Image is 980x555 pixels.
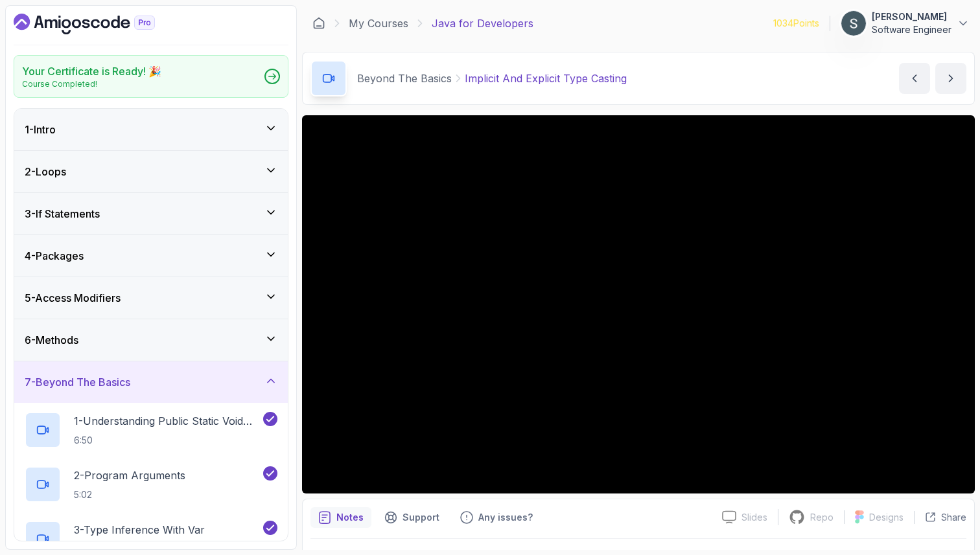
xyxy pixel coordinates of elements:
button: previous content [899,63,930,94]
button: 7-Beyond The Basics [14,361,288,403]
p: Software Engineer [872,23,951,36]
button: user profile image[PERSON_NAME]Software Engineer [841,10,970,36]
p: 6:50 [74,434,261,447]
a: My Courses [349,16,408,31]
h3: 4 - Packages [25,248,84,264]
button: 3-If Statements [14,193,288,234]
p: Any issues? [478,511,533,524]
img: user profile image [841,11,866,36]
p: Course Completed! [22,79,161,89]
p: 1 - Understanding Public Static Void Main [74,413,261,429]
button: notes button [310,507,371,528]
a: Your Certificate is Ready! 🎉Course Completed! [14,55,288,98]
button: 4-Packages [14,235,288,277]
a: Dashboard [312,17,325,30]
p: 1034 Points [773,17,819,30]
button: Feedback button [452,507,541,528]
p: [PERSON_NAME] [872,10,951,23]
p: Repo [810,511,834,524]
p: 2 - Program Arguments [74,468,185,483]
h3: 6 - Methods [25,332,78,348]
h3: 3 - If Statements [25,206,100,221]
p: Support [402,511,439,524]
a: Dashboard [14,14,185,34]
h3: 7 - Beyond The Basics [25,374,130,390]
iframe: 10 - Implicit and Explicit Type Casting [302,115,975,493]
h3: 2 - Loops [25,164,66,179]
button: 5-Access Modifiers [14,277,288,319]
p: Designs [869,511,904,524]
iframe: chat widget [900,474,980,536]
p: Beyond The Basics [357,71,452,86]
button: Support button [377,507,447,528]
button: 6-Methods [14,319,288,361]
button: 1-Understanding Public Static Void Main6:50 [25,412,277,448]
button: 2-Loops [14,151,288,192]
h3: 1 - Intro [25,122,56,137]
h2: Your Certificate is Ready! 🎉 [22,63,161,79]
button: 1-Intro [14,109,288,150]
p: 3 - Type Inference With Var [74,522,205,538]
button: 2-Program Arguments5:02 [25,466,277,503]
p: Java for Developers [432,16,533,31]
button: next content [935,63,966,94]
p: Implicit And Explicit Type Casting [465,71,627,86]
p: 5:02 [74,488,185,501]
p: Slides [741,511,767,524]
p: Notes [336,511,364,524]
h3: 5 - Access Modifiers [25,290,121,306]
